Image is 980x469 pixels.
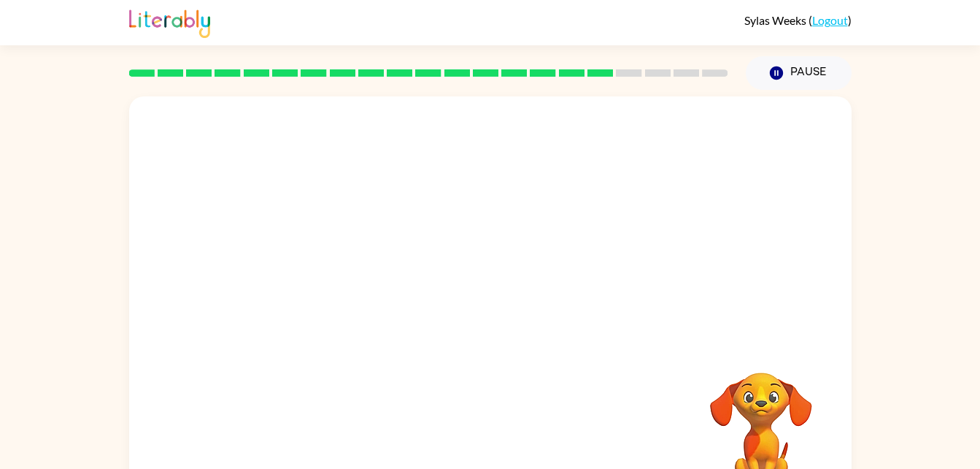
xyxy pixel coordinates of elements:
[129,6,210,38] img: Literably
[812,13,848,27] a: Logout
[746,56,852,90] button: Pause
[744,13,809,27] span: Sylas Weeks
[744,13,852,27] div: ( )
